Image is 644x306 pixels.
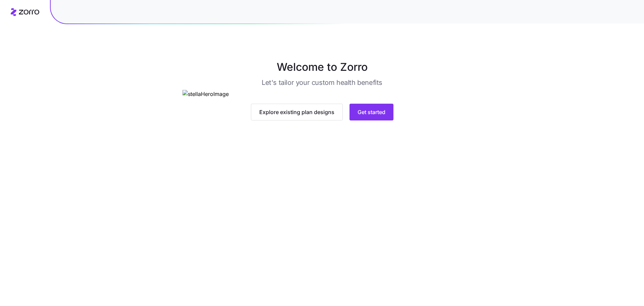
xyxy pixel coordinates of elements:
h3: Let's tailor your custom health benefits [262,78,382,87]
span: Explore existing plan designs [259,108,334,116]
img: stellaHeroImage [182,90,462,98]
h1: Welcome to Zorro [156,59,488,75]
span: Get started [358,108,385,116]
button: Get started [350,104,393,120]
button: Explore existing plan designs [251,104,343,120]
